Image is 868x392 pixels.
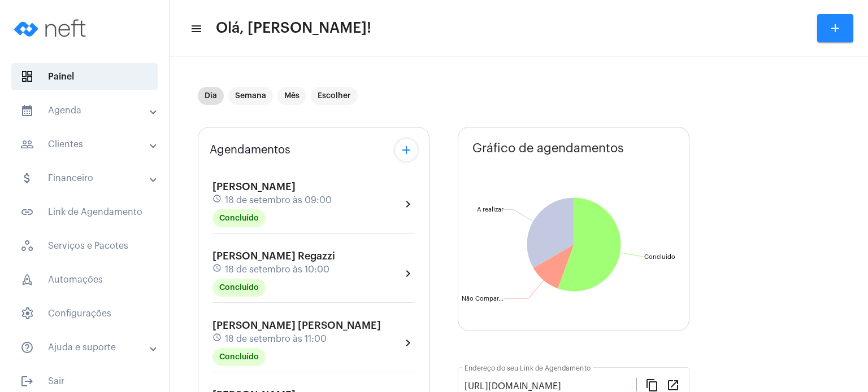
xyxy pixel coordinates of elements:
[401,336,415,350] mat-icon: chevron_right
[20,171,151,185] mat-panel-title: Financeiro
[212,182,296,192] span: [PERSON_NAME]
[400,143,413,157] mat-icon: add
[311,87,358,105] mat-chip: Escolher
[20,341,34,354] mat-icon: sidenav icon
[465,381,636,391] input: Link
[11,63,158,90] span: Painel
[225,265,329,275] span: 18 de setembro às 10:00
[212,209,266,227] mat-chip: Concluído
[210,144,290,156] span: Agendamentos
[7,165,169,192] mat-expansion-panel-header: sidenav iconFinanceiro
[198,87,224,105] mat-chip: Dia
[666,378,680,391] mat-icon: open_in_new
[20,104,151,117] mat-panel-title: Agenda
[7,334,169,361] mat-expansion-panel-header: sidenav iconAjuda e suporte
[212,251,335,261] span: [PERSON_NAME] Regazzi
[20,104,34,117] mat-icon: sidenav icon
[9,6,94,51] img: logo-neft-novo-2.png
[7,131,169,158] mat-expansion-panel-header: sidenav iconClientes
[20,205,34,219] mat-icon: sidenav icon
[20,138,151,151] mat-panel-title: Clientes
[20,341,151,354] mat-panel-title: Ajuda e suporte
[216,19,371,37] span: Olá, [PERSON_NAME]!
[20,239,34,253] span: sidenav icon
[11,199,158,226] span: Link de Agendamento
[225,334,327,344] span: 18 de setembro às 11:00
[401,197,415,211] mat-icon: chevron_right
[644,254,675,260] text: Concluído
[477,206,504,213] text: A realizar
[11,300,158,327] span: Configurações
[472,142,624,155] span: Gráfico de agendamentos
[11,266,158,293] span: Automações
[7,97,169,124] mat-expansion-panel-header: sidenav iconAgenda
[20,138,34,151] mat-icon: sidenav icon
[212,320,381,331] span: [PERSON_NAME] [PERSON_NAME]
[225,195,332,205] span: 18 de setembro às 09:00
[462,296,504,302] text: Não Compar...
[20,70,34,83] span: sidenav icon
[277,87,306,105] mat-chip: Mês
[212,279,266,297] mat-chip: Concluído
[190,22,201,36] mat-icon: sidenav icon
[11,232,158,259] span: Serviços e Pacotes
[645,378,659,391] mat-icon: content_copy
[828,21,842,35] mat-icon: add
[212,348,266,366] mat-chip: Concluído
[401,267,415,280] mat-icon: chevron_right
[212,194,223,206] mat-icon: schedule
[228,87,273,105] mat-chip: Semana
[212,333,223,345] mat-icon: schedule
[20,375,34,388] mat-icon: sidenav icon
[20,171,34,185] mat-icon: sidenav icon
[212,263,223,276] mat-icon: schedule
[20,273,34,287] span: sidenav icon
[20,307,34,320] span: sidenav icon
